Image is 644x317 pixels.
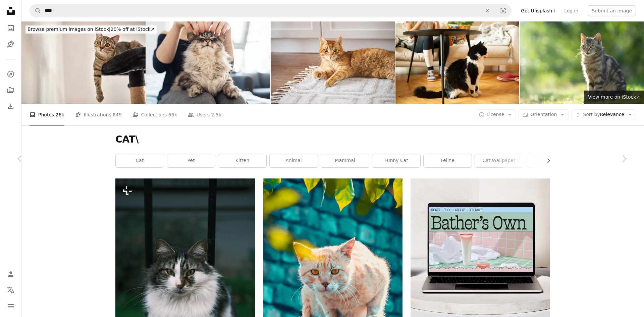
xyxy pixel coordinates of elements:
a: a cat sitting on top of a brick wall [263,268,402,274]
a: feline [424,154,472,167]
button: Search Unsplash [30,4,41,17]
button: Submit an image [588,5,636,16]
a: funny cat [372,154,420,167]
a: cat wallpaper [475,154,523,167]
button: License [475,109,516,120]
a: Next [604,126,644,191]
a: Browse premium images on iStock|20% off at iStock↗ [21,21,161,38]
a: Log in / Sign up [4,267,17,281]
a: animal [270,154,318,167]
span: 66k [168,111,177,118]
button: Language [4,283,17,297]
div: 20% off at iStock ↗ [25,25,157,34]
a: Explore [4,67,17,81]
span: Browse premium images on iStock | [28,27,110,32]
span: 849 [113,111,122,118]
a: Collections [4,84,17,97]
a: cat [116,154,164,167]
button: Menu [4,300,17,313]
img: A shorthair cat lying on a cat climbing frame and looking forward [21,21,146,104]
a: Users 2.5k [188,104,221,125]
a: a cat sitting on the ground behind a gate [115,280,255,286]
img: Cat Sitting In A Field [520,21,644,104]
a: Illustrations [4,38,17,51]
button: Sort byRelevance [571,109,636,120]
button: Orientation [519,109,569,120]
button: Clear [480,4,495,17]
a: Get Unsplash+ [517,5,560,16]
span: Relevance [583,111,624,118]
a: kitten [218,154,266,167]
img: Cute cat in the living room with her owner [395,21,520,104]
a: Log in [560,5,582,16]
form: Find visuals sitewide [30,4,512,17]
a: Photos [4,21,17,35]
h1: CAT\ [115,134,550,146]
button: scroll list to the right [542,154,550,167]
span: Orientation [530,112,557,117]
span: Sort by [583,112,600,117]
a: cat face [526,154,574,167]
a: Illustrations 849 [75,104,122,125]
img: woman's hands hugging and scratching a fluffy gray cat [146,21,270,104]
button: Visual search [495,4,511,17]
a: View more on iStock↗ [584,91,644,104]
a: Collections 66k [132,104,177,125]
a: pet [167,154,215,167]
img: Cute ginger cat lying down [271,21,395,104]
a: Download History [4,100,17,113]
span: License [487,112,504,117]
span: View more on iStock ↗ [588,94,640,100]
span: 2.5k [211,111,221,118]
a: mammal [321,154,369,167]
